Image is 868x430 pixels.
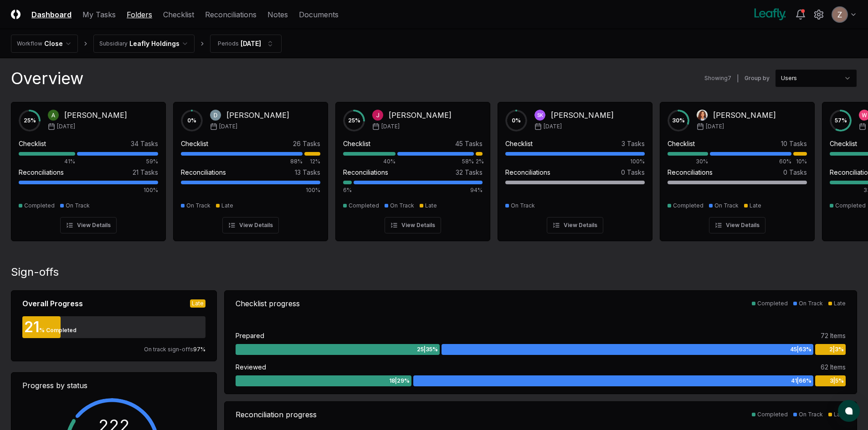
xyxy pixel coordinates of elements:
[709,217,765,233] button: View Details
[66,202,90,210] div: On Track
[456,167,483,177] div: 32 Tasks
[704,74,731,82] div: Showing 7
[750,202,761,210] div: Late
[791,377,812,385] span: 41 | 66 %
[343,139,370,148] div: Checklist
[349,202,379,210] div: Completed
[219,122,237,131] span: [DATE]
[673,202,704,210] div: Completed
[668,167,713,177] div: Reconciliations
[335,95,490,241] a: 25%John Falbo[PERSON_NAME][DATE]Checklist45 Tasks40%58%2%Reconciliations32 Tasks6%94%CompletedOn ...
[390,202,414,210] div: On Track
[193,346,205,353] span: 97 %
[224,290,857,394] a: Checklist progressCompletedOn TrackLatePrepared72 Items25|35%45|63%2|3%Reviewed62 Items18|29%41|6...
[236,409,317,420] div: Reconciliation progress
[547,217,603,233] button: View Details
[19,157,75,166] div: 41%
[19,167,64,177] div: Reconciliations
[660,95,815,241] a: 30%Tasha Lane[PERSON_NAME][DATE]Checklist10 Tasks30%60%10%Reconciliations0 TasksCompletedOn Track...
[295,167,320,177] div: 13 Tasks
[236,298,300,309] div: Checklist progress
[389,110,452,121] div: [PERSON_NAME]
[829,345,844,354] span: 2 | 3 %
[22,380,205,391] div: Progress by status
[181,157,303,166] div: 88%
[343,157,395,166] div: 40%
[781,139,807,148] div: 10 Tasks
[832,7,847,22] img: ACg8ocKnDsamp5-SE65NkOhq35AnOBarAXdzXQ03o9g231ijNgHgyA=s96-c
[11,35,282,53] nav: breadcrumb
[11,10,21,19] img: Logo
[267,9,288,20] a: Notes
[17,40,42,48] div: Workflow
[834,410,846,419] div: Late
[757,410,788,419] div: Completed
[64,110,127,121] div: [PERSON_NAME]
[511,202,535,210] div: On Track
[48,110,59,121] img: Annie Khederlarian
[163,9,194,20] a: Checklist
[210,35,282,53] button: Periods[DATE]
[24,202,55,210] div: Completed
[57,122,75,131] span: [DATE]
[621,167,645,177] div: 0 Tasks
[131,139,158,148] div: 34 Tasks
[22,298,83,309] div: Overall Progress
[790,345,812,354] span: 45 | 63 %
[173,95,328,241] a: 0%Donna Jordan[PERSON_NAME][DATE]Checklist26 Tasks88%12%Reconciliations13 Tasks100%On TrackLateVi...
[190,299,205,308] div: Late
[236,362,266,372] div: Reviewed
[99,40,128,48] div: Subsidiary
[293,139,320,148] div: 26 Tasks
[417,345,438,354] span: 25 | 35 %
[241,39,261,48] div: [DATE]
[799,410,823,419] div: On Track
[389,377,410,385] span: 18 | 29 %
[745,76,770,81] label: Group by
[226,110,289,121] div: [PERSON_NAME]
[799,299,823,308] div: On Track
[354,186,483,194] div: 94%
[783,167,807,177] div: 0 Tasks
[222,217,279,233] button: View Details
[757,299,788,308] div: Completed
[835,202,866,210] div: Completed
[397,157,474,166] div: 58%
[697,110,708,121] img: Tasha Lane
[838,400,860,422] button: atlas-launcher
[82,9,116,20] a: My Tasks
[127,9,152,20] a: Folders
[205,9,257,20] a: Reconciliations
[505,139,533,148] div: Checklist
[11,265,857,279] div: Sign-offs
[821,331,846,340] div: 72 Items
[505,157,645,166] div: 100%
[498,95,652,241] a: 0%SK[PERSON_NAME][DATE]Checklist3 Tasks100%Reconciliations0 TasksOn TrackView Details
[714,202,739,210] div: On Track
[144,346,193,353] span: On track sign-offs
[621,139,645,148] div: 3 Tasks
[19,186,158,194] div: 100%
[133,167,158,177] div: 21 Tasks
[181,167,226,177] div: Reconciliations
[236,331,264,340] div: Prepared
[821,362,846,372] div: 62 Items
[186,202,211,210] div: On Track
[218,40,239,48] div: Periods
[544,122,562,131] span: [DATE]
[22,320,39,334] div: 21
[31,9,72,20] a: Dashboard
[381,122,400,131] span: [DATE]
[181,186,320,194] div: 100%
[181,139,208,148] div: Checklist
[793,157,807,166] div: 10%
[668,139,695,148] div: Checklist
[221,202,233,210] div: Late
[372,110,383,121] img: John Falbo
[11,69,83,87] div: Overview
[505,167,550,177] div: Reconciliations
[19,139,46,148] div: Checklist
[425,202,437,210] div: Late
[834,299,846,308] div: Late
[830,377,844,385] span: 3 | 5 %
